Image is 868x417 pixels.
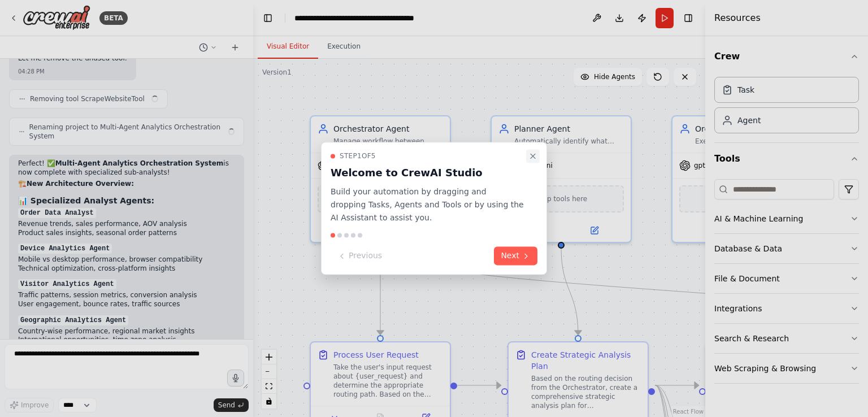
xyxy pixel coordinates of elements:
[331,165,524,181] h3: Welcome to CrewAI Studio
[260,10,276,26] button: Hide left sidebar
[331,185,524,224] p: Build your automation by dragging and dropping Tasks, Agents and Tools or by using the AI Assista...
[494,247,537,266] button: Next
[526,149,540,163] button: Close walkthrough
[331,247,389,266] button: Previous
[340,151,376,160] span: Step 1 of 5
